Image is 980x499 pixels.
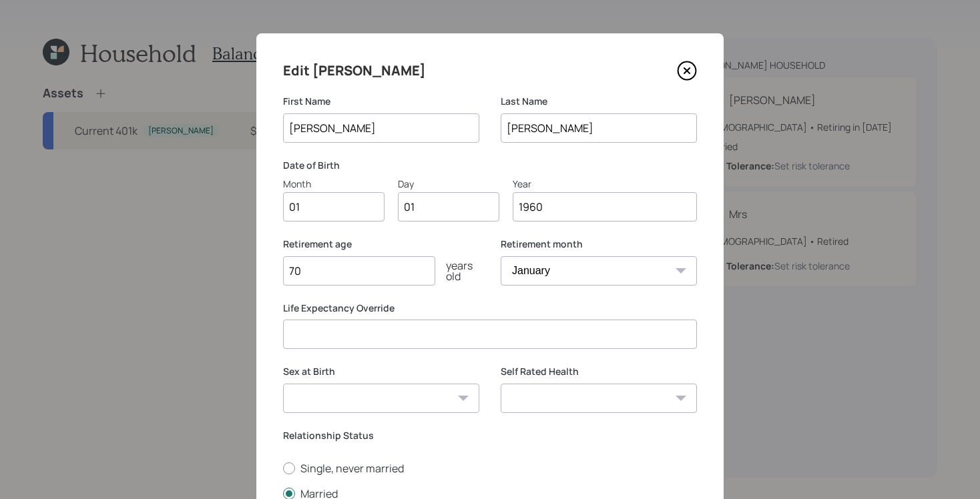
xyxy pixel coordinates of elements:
label: Retirement month [501,237,697,251]
input: Month [283,192,385,221]
div: Day [398,177,499,191]
label: Sex at Birth [283,365,479,378]
label: Last Name [501,95,697,108]
label: Retirement age [283,237,479,251]
label: Self Rated Health [501,365,697,378]
label: Single, never married [283,461,697,476]
div: Month [283,177,385,191]
div: Year [513,177,697,191]
input: Day [398,192,499,221]
label: Life Expectancy Override [283,302,697,315]
label: Date of Birth [283,159,697,172]
label: Relationship Status [283,429,697,442]
input: Year [513,192,697,221]
div: years old [435,260,479,282]
label: First Name [283,95,479,108]
h4: Edit [PERSON_NAME] [283,60,426,81]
